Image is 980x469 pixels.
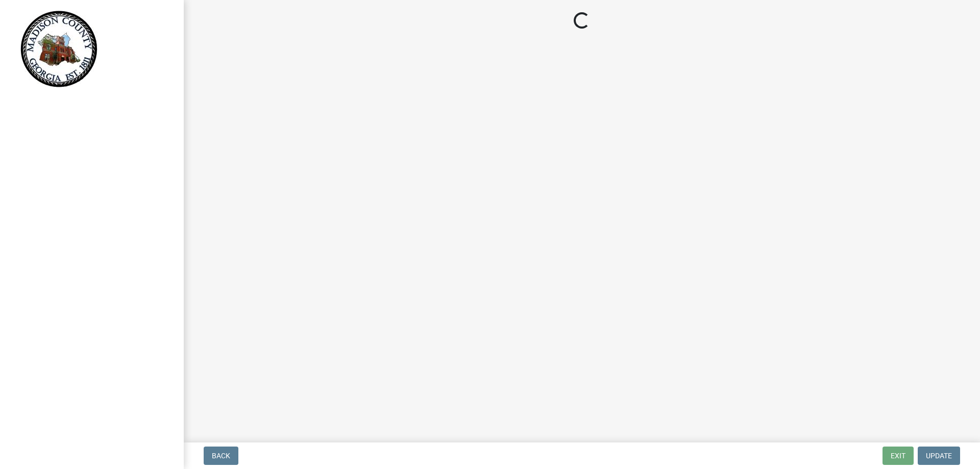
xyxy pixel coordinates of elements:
[204,447,238,465] button: Back
[918,447,960,465] button: Update
[212,452,230,460] span: Back
[20,11,97,87] img: Madison County, Georgia
[926,452,952,460] span: Update
[883,447,914,465] button: Exit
